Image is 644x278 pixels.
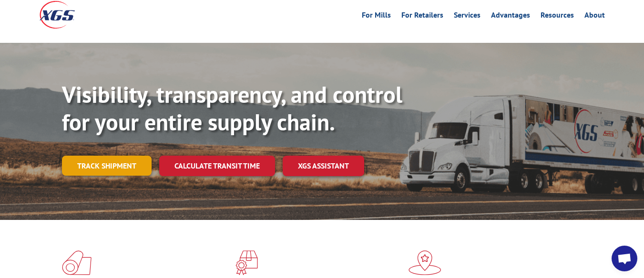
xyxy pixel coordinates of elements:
b: Visibility, transparency, and control for your entire supply chain. [62,79,402,137]
img: xgs-icon-focused-on-flooring-red [235,250,258,275]
a: Resources [541,11,574,22]
img: xgs-icon-total-supply-chain-intelligence-red [62,250,92,275]
a: Advantages [491,11,530,22]
a: For Mills [362,11,391,22]
a: Calculate transit time [159,156,275,176]
a: Services [454,11,480,22]
img: xgs-icon-flagship-distribution-model-red [409,250,441,275]
a: About [584,11,605,22]
a: XGS ASSISTANT [283,156,364,176]
a: Track shipment [62,156,152,176]
a: For Retailers [401,11,443,22]
div: Open chat [612,246,637,271]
